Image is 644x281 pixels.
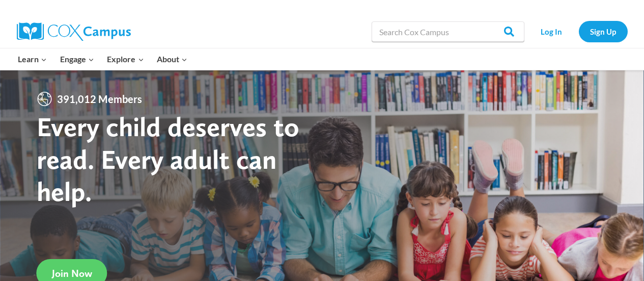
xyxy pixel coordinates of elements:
[157,53,187,66] span: About
[529,21,628,42] nav: Secondary Navigation
[372,21,524,42] input: Search Cox Campus
[53,91,146,107] span: 391,012 Members
[579,21,628,42] a: Sign Up
[37,110,299,208] strong: Every child deserves to read. Every adult can help.
[17,22,131,41] img: Cox Campus
[12,48,194,70] nav: Primary Navigation
[18,53,47,66] span: Learn
[529,21,574,42] a: Log In
[60,53,94,66] span: Engage
[107,53,144,66] span: Explore
[52,267,92,279] span: Join Now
